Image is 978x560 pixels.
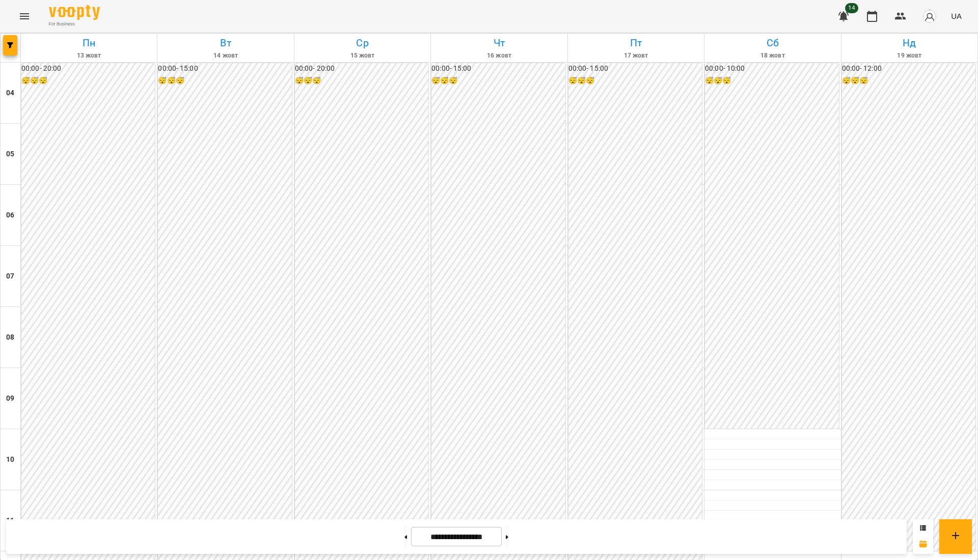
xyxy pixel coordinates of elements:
[159,51,292,61] h6: 14 жовт
[6,88,14,99] h6: 04
[295,63,428,74] h6: 00:00 - 20:00
[22,35,155,51] h6: Пн
[432,51,565,61] h6: 16 жовт
[706,35,839,51] h6: Сб
[705,75,838,87] h6: 😴😴😴
[21,75,155,87] h6: 😴😴😴
[6,393,14,404] h6: 09
[705,63,838,74] h6: 00:00 - 10:00
[431,75,565,87] h6: 😴😴😴
[843,51,976,61] h6: 19 жовт
[49,21,100,27] span: For Business
[6,271,14,282] h6: 07
[49,5,100,20] img: Voopty Logo
[951,11,962,21] span: UA
[842,63,975,74] h6: 00:00 - 12:00
[22,51,155,61] h6: 13 жовт
[568,63,702,74] h6: 00:00 - 15:00
[6,454,14,465] h6: 10
[158,63,291,74] h6: 00:00 - 15:00
[569,51,702,61] h6: 17 жовт
[296,35,429,51] h6: Ср
[431,63,565,74] h6: 00:00 - 15:00
[842,75,975,87] h6: 😴😴😴
[432,35,565,51] h6: Чт
[12,4,37,29] button: Menu
[569,35,702,51] h6: Пт
[21,63,155,74] h6: 00:00 - 20:00
[6,149,14,160] h6: 05
[159,35,292,51] h6: Вт
[158,75,291,87] h6: 😴😴😴
[6,332,14,343] h6: 08
[845,3,858,13] span: 14
[843,35,976,51] h6: Нд
[568,75,702,87] h6: 😴😴😴
[295,75,428,87] h6: 😴😴😴
[6,210,14,221] h6: 06
[296,51,429,61] h6: 15 жовт
[706,51,839,61] h6: 18 жовт
[922,9,937,23] img: avatar_s.png
[947,7,966,25] button: UA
